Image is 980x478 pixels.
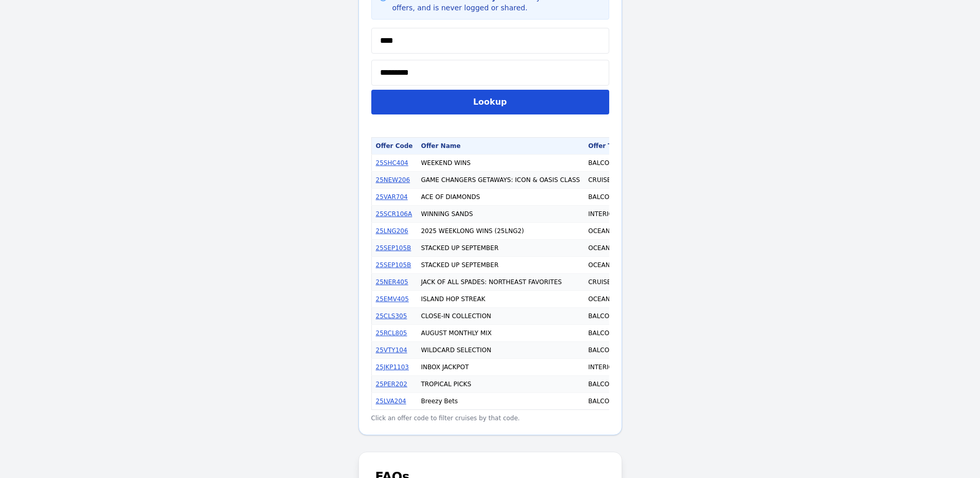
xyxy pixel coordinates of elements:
td: WINNING SANDS [417,206,584,223]
td: JACK OF ALL SPADES: NORTHEAST FAVORITES [417,274,584,291]
td: INBOX JACKPOT [417,359,584,376]
a: 25NEW206 [376,176,410,184]
a: 25LNG206 [376,227,408,235]
a: 25RCL805 [376,329,407,337]
a: 25PER202 [376,381,407,388]
a: 25VTY104 [376,347,407,354]
td: Breezy Bets [417,393,584,410]
td: GAME CHANGERS GETAWAYS: ICON & OASIS CLASS [417,172,584,189]
td: TROPICAL PICKS [417,376,584,393]
a: 25EMV405 [376,295,409,303]
a: 25CLS305 [376,312,407,320]
a: 25JKP1103 [376,364,409,371]
th: Offer Code [371,138,417,155]
td: STACKED UP SEPTEMBER [417,257,584,274]
td: WEEKEND WINS [417,155,584,172]
a: 25VAR704 [376,193,408,201]
td: AUGUST MONTHLY MIX [417,325,584,342]
button: Lookup [371,90,609,114]
th: Offer Name [417,138,584,155]
td: STACKED UP SEPTEMBER [417,240,584,257]
td: 2025 WEEKLONG WINS (25LNG2) [417,223,584,240]
td: CLOSE-IN COLLECTION [417,308,584,325]
a: 25SCR106A [376,210,412,218]
a: 25SEP105B [376,244,411,252]
a: 25SHC404 [376,159,408,167]
a: 25LVA204 [376,398,406,405]
a: 25NER405 [376,278,408,286]
td: WILDCARD SELECTION [417,342,584,359]
td: ISLAND HOP STREAK [417,291,584,308]
div: Click an offer code to filter cruises by that code. [371,414,609,422]
a: 25SEP105B [376,261,411,269]
td: ACE OF DIAMONDS [417,189,584,206]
